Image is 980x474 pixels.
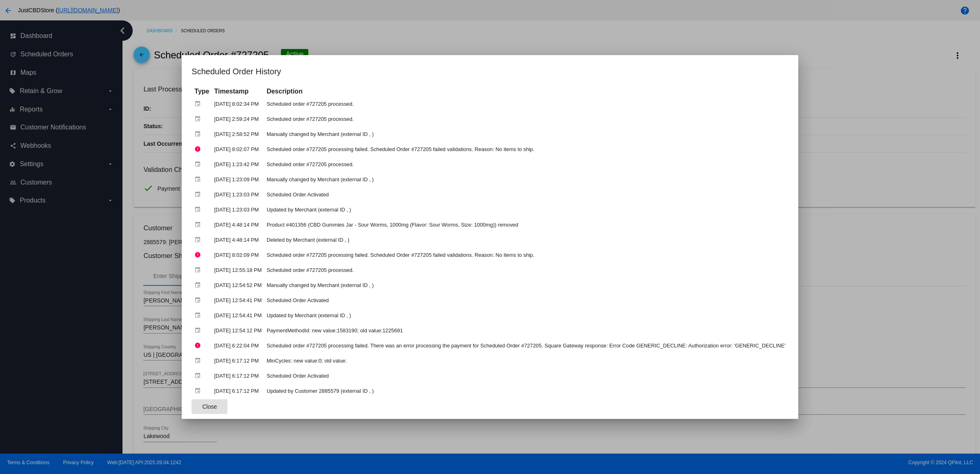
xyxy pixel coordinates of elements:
[194,113,204,125] mat-icon: event
[194,309,204,322] mat-icon: event
[212,338,263,353] td: [DATE] 6:22:04 PM
[265,112,788,126] td: Scheduled order #727205 processed.
[212,87,263,96] th: Timestamp
[212,97,263,111] td: [DATE] 8:02:34 PM
[194,354,204,367] mat-icon: event
[212,112,263,126] td: [DATE] 2:59:24 PM
[194,128,204,140] mat-icon: event
[265,187,788,202] td: Scheduled Order Activated
[212,248,263,262] td: [DATE] 8:02:09 PM
[265,127,788,141] td: Manually changed by Merchant (external ID , )
[265,263,788,277] td: Scheduled order #727205 processed.
[212,142,263,156] td: [DATE] 8:02:07 PM
[194,188,204,201] mat-icon: event
[265,233,788,247] td: Deleted by Merchant (external ID , )
[265,338,788,353] td: Scheduled order #727205 processing failed. There was an error processing the payment for Schedule...
[212,157,263,171] td: [DATE] 1:23:42 PM
[194,98,204,110] mat-icon: event
[192,87,211,96] th: Type
[265,308,788,323] td: Updated by Merchant (external ID , )
[265,354,788,368] td: MinCycles: new value:0; old value:
[212,278,263,292] td: [DATE] 12:54:52 PM
[212,263,263,277] td: [DATE] 12:55:18 PM
[194,324,204,337] mat-icon: event
[212,203,263,217] td: [DATE] 1:23:03 PM
[194,203,204,216] mat-icon: event
[212,187,263,202] td: [DATE] 1:23:03 PM
[194,294,204,307] mat-icon: event
[265,87,788,96] th: Description
[265,278,788,292] td: Manually changed by Merchant (external ID , )
[265,323,788,338] td: PaymentMethodId: new value:1583190; old value:1225691
[212,218,263,232] td: [DATE] 4:48:14 PM
[212,293,263,307] td: [DATE] 12:54:41 PM
[194,143,204,156] mat-icon: error
[212,384,263,398] td: [DATE] 6:17:12 PM
[194,369,204,382] mat-icon: event
[212,233,263,247] td: [DATE] 4:48:14 PM
[265,384,788,398] td: Updated by Customer 2885579 (external ID , )
[194,339,204,352] mat-icon: error
[192,65,788,78] h1: Scheduled Order History
[194,173,204,186] mat-icon: event
[212,354,263,368] td: [DATE] 6:17:12 PM
[265,157,788,171] td: Scheduled order #727205 processed.
[192,399,227,414] button: Close dialog
[194,264,204,276] mat-icon: event
[212,369,263,383] td: [DATE] 6:17:12 PM
[194,218,204,231] mat-icon: event
[265,218,788,232] td: Product #401356 (CBD Gummies Jar - Sour Worms, 1000mg (Flavor: Sour Worms, Size: 1000mg)) removed
[194,249,204,261] mat-icon: error
[265,172,788,187] td: Manually changed by Merchant (external ID , )
[265,248,788,262] td: Scheduled order #727205 processing failed. Scheduled Order #727205 failed validations. Reason: No...
[212,127,263,141] td: [DATE] 2:58:52 PM
[265,293,788,307] td: Scheduled Order Activated
[265,369,788,383] td: Scheduled Order Activated
[194,385,204,397] mat-icon: event
[194,234,204,246] mat-icon: event
[212,172,263,187] td: [DATE] 1:23:09 PM
[265,203,788,217] td: Updated by Merchant (external ID , )
[265,142,788,156] td: Scheduled order #727205 processing failed. Scheduled Order #727205 failed validations. Reason: No...
[194,279,204,292] mat-icon: event
[202,403,217,410] span: Close
[265,97,788,111] td: Scheduled order #727205 processed.
[212,308,263,323] td: [DATE] 12:54:41 PM
[212,323,263,338] td: [DATE] 12:54:12 PM
[194,158,204,171] mat-icon: event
